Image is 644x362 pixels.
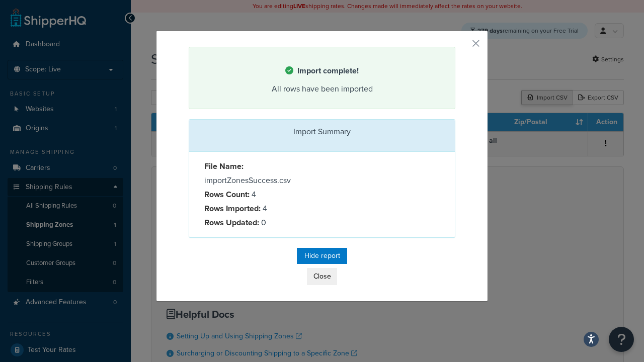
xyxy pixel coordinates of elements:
div: importZonesSuccess.csv 4 4 0 [197,159,322,230]
strong: Rows Imported: [204,203,261,214]
button: Close [307,268,337,285]
div: All rows have been imported [202,82,442,96]
strong: Rows Updated: [204,217,259,228]
strong: Rows Count: [204,189,250,200]
button: Hide report [297,248,347,264]
strong: File Name: [204,160,244,172]
h4: Import complete! [202,65,442,77]
h3: Import Summary [197,127,447,136]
